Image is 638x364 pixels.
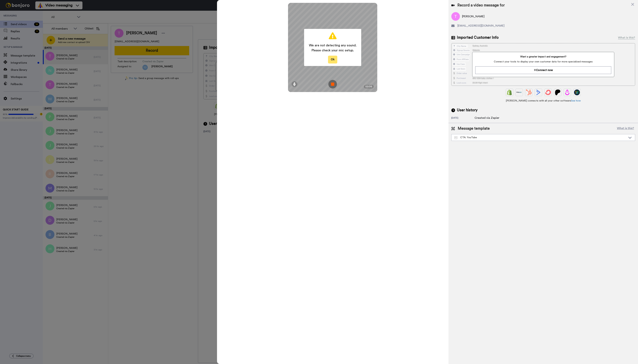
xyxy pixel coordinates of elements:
[526,90,532,95] img: Hubspot
[451,116,475,120] div: [DATE]
[616,126,635,131] button: What is this?
[451,99,635,103] span: [PERSON_NAME] connects with all your other software
[475,116,499,120] div: Created via Zapier
[454,136,457,139] img: Message-temps.svg
[536,90,541,95] img: ActiveCampaign
[475,60,611,63] span: Connect your tools to display your own customer data for more specialized messages
[457,24,505,28] span: [EMAIL_ADDRESS][DOMAIN_NAME]
[574,90,580,95] img: GoHighLevel
[618,35,635,40] div: What is this?
[475,55,611,58] span: Want a greater impact and engagement?
[458,126,490,131] span: Message template
[457,35,499,40] span: Imported Customer Info
[475,66,611,74] button: Connect now
[564,90,570,95] img: Drip
[545,90,551,95] img: ConvertKit
[309,43,357,48] span: We are not detecting any sound.
[328,56,337,63] button: Ok
[457,108,478,113] span: User history
[309,48,357,53] span: Please check your mic setup.
[507,90,512,95] img: Shopify
[571,100,581,102] a: See how
[454,136,626,139] div: CTA: YouTube
[516,90,522,95] img: Ontraport
[328,80,337,88] img: ic_record_stop.svg
[555,90,561,95] img: Patreon
[364,85,374,88] div: 00:06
